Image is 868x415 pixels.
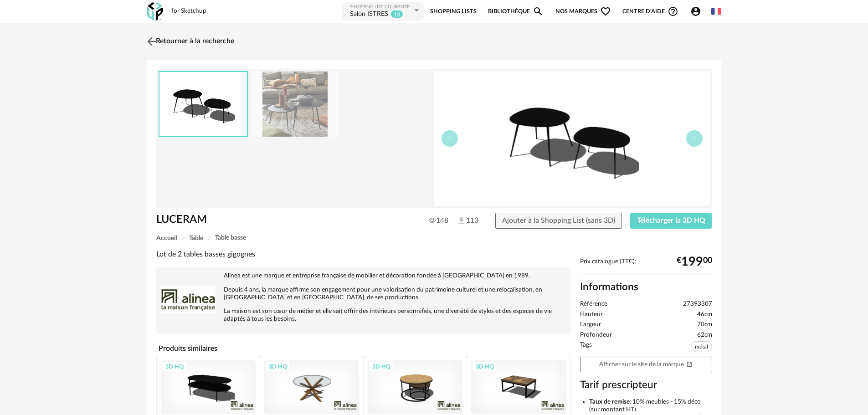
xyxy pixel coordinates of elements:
[690,6,705,17] span: Account Circle icon
[580,331,612,339] span: Profondeur
[697,331,712,339] span: 62cm
[697,321,712,329] span: 70cm
[580,379,712,392] h3: Tarif prescripteur
[690,6,701,17] span: Account Circle icon
[677,258,712,266] div: € 00
[429,216,448,225] span: 148
[668,6,678,17] span: Help Circle Outline icon
[691,341,712,352] span: métal
[622,6,678,17] span: Centre d'aideHelp Circle Outline icon
[495,213,622,229] button: Ajouter à la Shopping List (sans 3D)
[430,1,477,22] a: Shopping Lists
[159,72,247,136] img: thumbnail.png
[156,213,383,227] h1: LUCERAM
[161,272,566,280] p: Alinea est une marque et entreprise française de mobilier et décoration fondée à [GEOGRAPHIC_DATA...
[350,4,412,10] div: Shopping List courante
[533,6,544,17] span: Magnify icon
[681,258,703,266] span: 199
[555,1,611,22] span: Nos marques
[457,216,466,225] img: Téléchargements
[390,10,403,18] sup: 13
[711,6,721,16] img: fr
[502,217,615,224] span: Ajouter à la Shopping List (sans 3D)
[580,300,607,308] span: Référence
[368,361,395,373] div: 3D HQ
[697,311,712,319] span: 46cm
[637,217,705,224] span: Télécharger la 3D HQ
[630,213,712,229] button: Télécharger la 3D HQ
[600,6,611,17] span: Heart Outline icon
[161,286,566,302] p: Depuis 4 ans, la marque affirme son engagement pour une valorisation du patrimoine culturel et un...
[589,398,712,414] li: : 10% meubles - 15% déco (sur montant HT).
[580,341,592,354] span: Tags
[145,35,158,48] img: svg+xml;base64,PHN2ZyB3aWR0aD0iMjQiIGhlaWdodD0iMjQiIHZpZXdCb3g9IjAgMCAyNCAyNCIgZmlsbD0ibm9uZSIgeG...
[171,7,206,15] div: for Sketchup
[189,235,203,241] span: Table
[488,1,544,22] a: BibliothèqueMagnify icon
[145,31,234,51] a: Retourner à la recherche
[156,250,571,259] div: Lot de 2 tables basses gigognes
[161,307,566,323] p: La maison est son cœur de métier et elle sait offrir des intérieurs personnifiés, une diversité d...
[580,357,712,373] a: Afficher sur le site de la marqueOpen In New icon
[251,72,339,137] img: Set-de-2-tables-basses-LUCERAM-27393307-A-1.jpg
[472,361,498,373] div: 3D HQ
[215,235,246,241] span: Table basse
[457,216,478,226] span: 113
[434,71,710,206] img: thumbnail.png
[589,399,630,405] b: Taux de remise
[156,235,712,241] div: Breadcrumb
[147,2,163,21] img: OXP
[156,342,571,355] h4: Produits similaires
[580,258,712,275] div: Prix catalogue (TTC):
[686,361,693,367] span: Open In New icon
[350,10,388,19] div: Salon ISTRES
[161,272,216,327] img: brand logo
[580,311,603,319] span: Hauteur
[683,300,712,308] span: 27393307
[580,321,601,329] span: Largeur
[265,361,291,373] div: 3D HQ
[156,235,177,241] span: Accueil
[580,281,712,294] h2: Informations
[161,361,188,373] div: 3D HQ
